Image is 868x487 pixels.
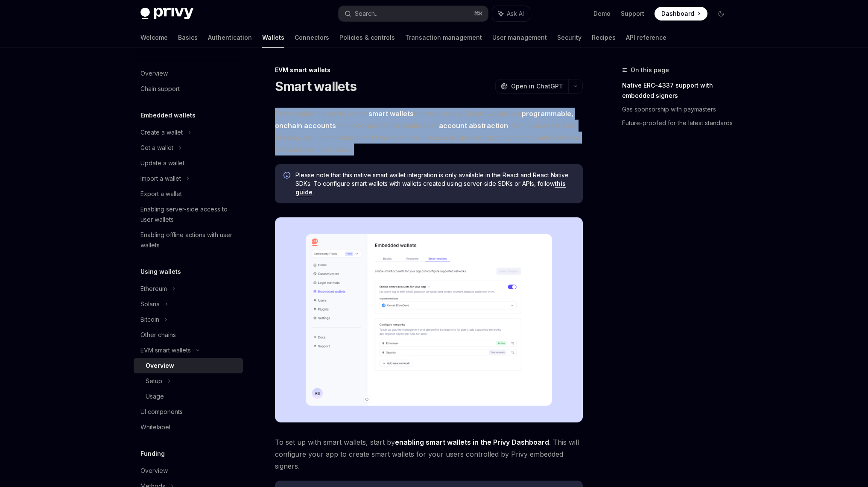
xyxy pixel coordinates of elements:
a: Gas sponsorship with paymasters [622,103,735,116]
div: Overview [146,361,174,371]
div: Setup [146,376,162,386]
a: Support [621,9,644,18]
a: Other chains [134,327,243,343]
h1: Smart wallets [275,79,357,94]
div: Ethereum [140,284,167,294]
div: Overview [140,68,168,79]
a: Overview [134,66,243,81]
a: account abstraction [439,121,508,130]
h5: Funding [140,449,165,459]
img: Sample enable smart wallets [275,217,583,422]
div: Bitcoin [140,314,159,325]
h5: Using wallets [140,267,181,277]
a: User management [492,27,547,48]
div: EVM smart wallets [275,66,583,74]
a: Policies & controls [339,27,395,48]
a: Overview [134,358,243,373]
svg: Info [283,172,292,180]
a: Usage [134,389,243,404]
a: Wallets [262,27,284,48]
span: Ask AI [507,9,524,18]
a: API reference [626,27,666,48]
button: Toggle dark mode [714,7,728,21]
a: Future-proofed for the latest standards [622,116,735,130]
div: Overview [140,466,168,476]
a: Connectors [295,27,329,48]
span: Dashboard [661,9,694,18]
span: On this page [631,65,669,75]
div: UI components [140,407,183,417]
div: Solana [140,299,160,309]
a: Transaction management [405,27,482,48]
a: Chain support [134,81,243,97]
a: Welcome [140,27,168,48]
strong: smart wallets [368,109,414,118]
button: Search...⌘K [339,6,488,21]
div: Chain support [140,84,180,94]
div: Other chains [140,330,176,340]
a: Recipes [592,27,616,48]
a: Update a wallet [134,155,243,171]
h5: Embedded wallets [140,110,196,120]
div: Usage [146,391,164,402]
div: Create a wallet [140,127,183,138]
span: Please note that this native smart wallet integration is only available in the React and React Na... [295,171,574,197]
div: EVM smart wallets [140,345,191,355]
img: dark logo [140,8,193,20]
div: Export a wallet [140,189,182,199]
a: Native ERC-4337 support with embedded signers [622,79,735,103]
a: Export a wallet [134,186,243,202]
a: Authentication [208,27,252,48]
a: Basics [178,27,198,48]
div: Update a wallet [140,158,184,168]
a: Overview [134,463,243,478]
div: Whitelabel [140,422,170,432]
span: To set up with smart wallets, start by . This will configure your app to create smart wallets for... [275,436,583,472]
div: Search... [355,9,379,19]
button: Open in ChatGPT [495,79,568,94]
span: Privy makes it easy to create for your users. Smart wallets are that incorporate the features of ... [275,108,583,155]
a: Enabling server-side access to user wallets [134,202,243,227]
span: Open in ChatGPT [511,82,563,91]
a: Dashboard [655,7,707,21]
div: Enabling offline actions with user wallets [140,230,238,250]
a: Enabling offline actions with user wallets [134,227,243,253]
div: Enabling server-side access to user wallets [140,204,238,225]
a: Security [557,27,582,48]
a: Demo [593,9,611,18]
a: UI components [134,404,243,420]
a: enabling smart wallets in the Privy Dashboard [395,438,549,447]
div: Import a wallet [140,173,181,184]
button: Ask AI [492,6,530,21]
a: Whitelabel [134,420,243,435]
div: Get a wallet [140,143,173,153]
span: ⌘ K [474,10,483,17]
